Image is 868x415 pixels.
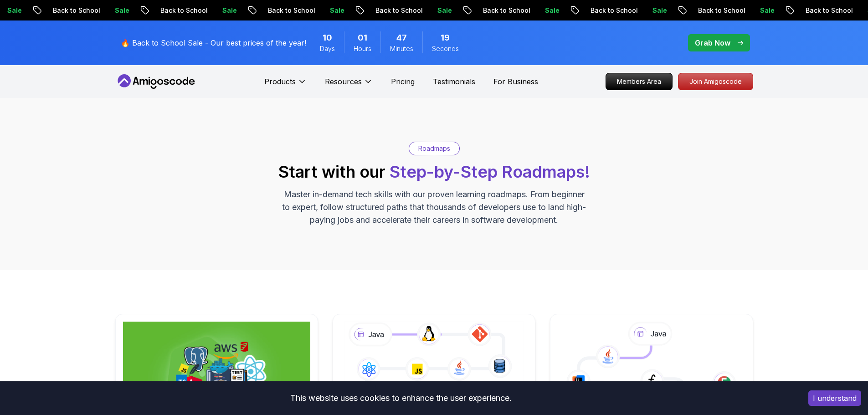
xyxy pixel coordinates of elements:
[281,188,587,226] p: Master in-demand tech skills with our proven learning roadmaps. From beginner to expert, follow s...
[538,6,600,15] p: Back to School
[277,6,306,15] p: Sale
[753,6,815,15] p: Back to School
[215,6,277,15] p: Back to School
[678,73,753,90] p: Join Amigoscode
[396,31,407,44] span: 47 Minutes
[808,390,861,406] button: Accept cookies
[430,6,492,15] p: Back to School
[325,76,373,94] button: Resources
[169,6,199,15] p: Sale
[323,6,385,15] p: Back to School
[323,31,332,44] span: 10 Days
[432,44,459,53] span: Seconds
[390,162,590,182] span: Step-by-Step Roadmaps!
[391,76,415,87] a: Pricing
[645,6,707,15] p: Back to School
[678,73,753,90] a: Join Amigoscode
[320,44,335,53] span: Days
[606,73,672,90] p: Members Area
[278,163,590,181] h2: Start with our
[390,44,413,53] span: Minutes
[815,6,844,15] p: Sale
[433,76,475,87] a: Testimonials
[264,76,296,87] p: Products
[493,76,538,87] a: For Business
[264,76,307,94] button: Products
[354,44,371,53] span: Hours
[108,6,169,15] p: Back to School
[418,144,450,153] p: Roadmaps
[695,37,730,48] p: Grab Now
[492,6,521,15] p: Sale
[441,31,450,44] span: 19 Seconds
[325,76,362,87] p: Resources
[7,388,795,408] div: This website uses cookies to enhance the user experience.
[358,31,367,44] span: 1 Hours
[121,37,306,48] p: 🔥 Back to School Sale - Our best prices of the year!
[600,6,629,15] p: Sale
[707,6,736,15] p: Sale
[62,6,91,15] p: Sale
[385,6,414,15] p: Sale
[606,73,673,90] a: Members Area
